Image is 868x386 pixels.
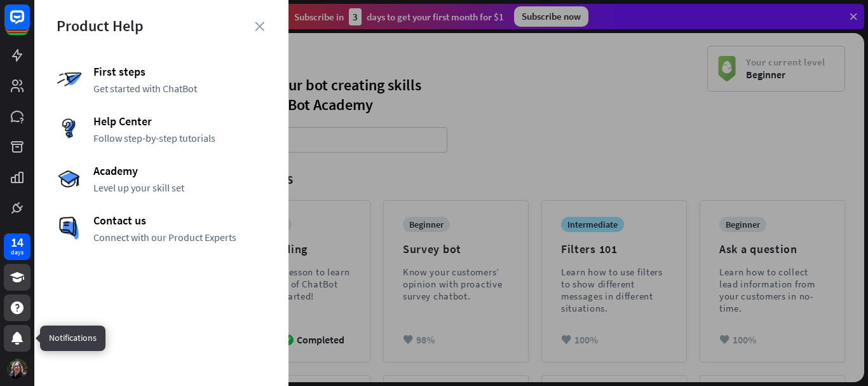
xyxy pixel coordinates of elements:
[93,213,266,228] span: Contact us
[11,237,24,248] div: 14
[10,5,48,43] button: Open LiveChat chat widget
[4,233,31,260] a: 14 days
[93,82,266,95] span: Get started with ChatBot
[93,163,266,178] span: Academy
[93,114,266,128] span: Help Center
[255,22,264,31] i: close
[93,64,266,79] span: First steps
[93,181,266,194] span: Level up your skill set
[93,132,266,144] span: Follow step-by-step tutorials
[93,231,266,244] span: Connect with our Product Experts
[57,16,266,36] div: Product Help
[11,248,24,257] div: days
